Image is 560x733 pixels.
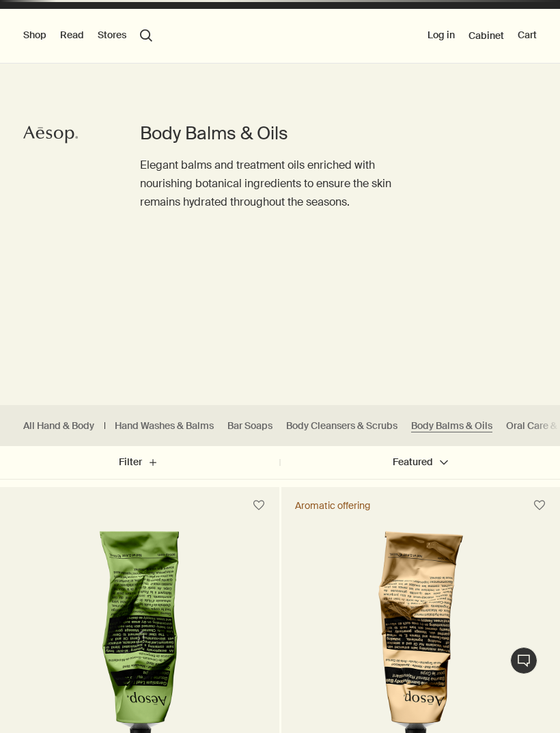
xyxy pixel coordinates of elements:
a: Aesop [20,121,81,152]
a: Body Cleansers & Scrubs [286,419,397,432]
svg: Aesop [23,124,78,145]
button: Shop [23,29,46,42]
nav: primary [23,9,152,64]
button: Featured [280,446,560,479]
a: All Hand & Body [23,419,94,432]
button: Open search [140,29,152,42]
div: Aromatic offering [295,499,370,512]
h1: Body Balms & Oils [140,122,420,146]
button: Cart [518,29,537,42]
a: Body Balms & Oils [411,419,492,432]
button: Live Assistance [510,647,537,674]
button: Save to cabinet [527,493,552,518]
a: Hand Washes & Balms [115,419,214,432]
button: Save to cabinet [247,493,271,518]
button: Stores [98,29,126,42]
a: Bar Soaps [227,419,272,432]
p: Elegant balms and treatment oils enriched with nourishing botanical ingredients to ensure the ski... [140,156,420,212]
nav: supplementary [428,9,537,64]
button: Log in [428,29,455,42]
button: Read [60,29,84,42]
a: Cabinet [468,29,504,42]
